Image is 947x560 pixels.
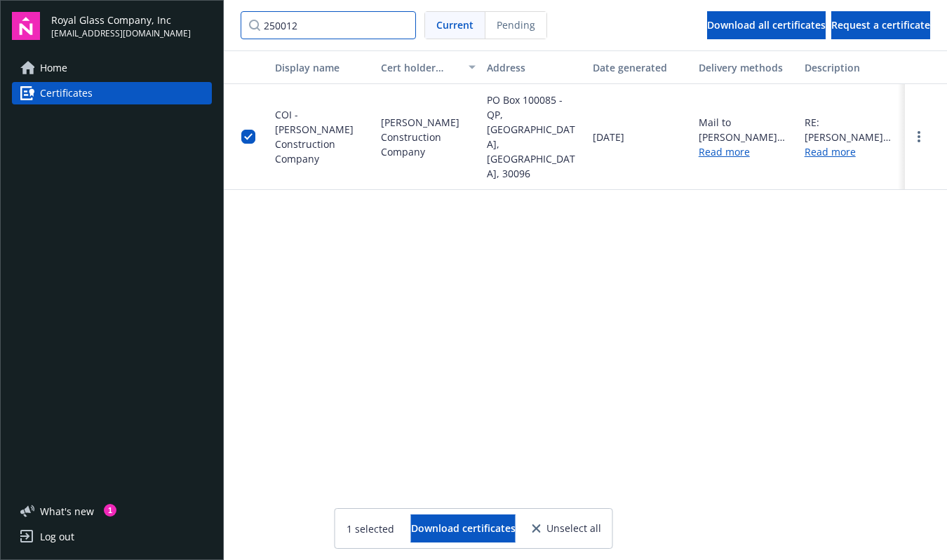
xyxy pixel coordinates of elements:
[805,144,899,159] a: Read more
[699,115,793,144] div: Mail to [PERSON_NAME] Construction Company, [STREET_ADDRESS][PERSON_NAME]
[241,11,416,39] input: Filter certificates...
[269,50,375,84] button: Display name
[51,12,212,40] button: Royal Glass Company, Inc[EMAIL_ADDRESS][DOMAIN_NAME]
[12,504,116,519] button: What's new1
[411,514,516,542] button: Download certificates
[40,526,74,548] div: Log out
[799,50,905,84] button: Description
[707,12,826,39] div: Download all certificates
[40,82,93,104] span: Certificates
[911,128,927,145] a: more
[51,13,191,27] span: Royal Glass Company, Inc
[805,115,899,144] div: RE: [PERSON_NAME] Project #25-105, FUHSD - [GEOGRAPHIC_DATA] Mod. & Utility, Phase 2, [STREET_ADD...
[12,82,212,104] a: Certificates
[275,108,354,165] span: COI - [PERSON_NAME] Construction Company
[381,115,476,159] span: [PERSON_NAME] Construction Company
[40,504,94,519] span: What ' s new
[241,130,255,144] input: Toggle Row Selected
[411,521,516,535] span: Download certificates
[381,60,460,75] div: Cert holder name
[12,57,212,79] a: Home
[587,50,693,84] button: Date generated
[40,57,67,79] span: Home
[481,50,587,84] button: Address
[485,12,546,39] span: Pending
[699,60,793,75] div: Delivery methods
[51,27,191,40] span: [EMAIL_ADDRESS][DOMAIN_NAME]
[699,145,750,158] a: Read more
[831,11,930,39] button: Request a certificate
[487,60,582,75] div: Address
[532,514,601,542] button: Unselect all
[546,524,601,533] span: Unselect all
[805,60,899,75] div: Description
[12,12,40,40] img: navigator-logo.svg
[275,60,370,75] div: Display name
[436,18,473,32] span: Current
[593,60,687,75] div: Date generated
[693,50,799,84] button: Delivery methods
[104,504,116,517] div: 1
[375,50,481,84] button: Cert holder name
[487,93,582,181] span: PO Box 100085 - QP, [GEOGRAPHIC_DATA], [GEOGRAPHIC_DATA], 30096
[347,521,394,536] span: 1 selected
[831,18,930,32] span: Request a certificate
[593,130,624,144] span: [DATE]
[707,11,826,39] button: Download all certificates
[497,18,535,32] span: Pending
